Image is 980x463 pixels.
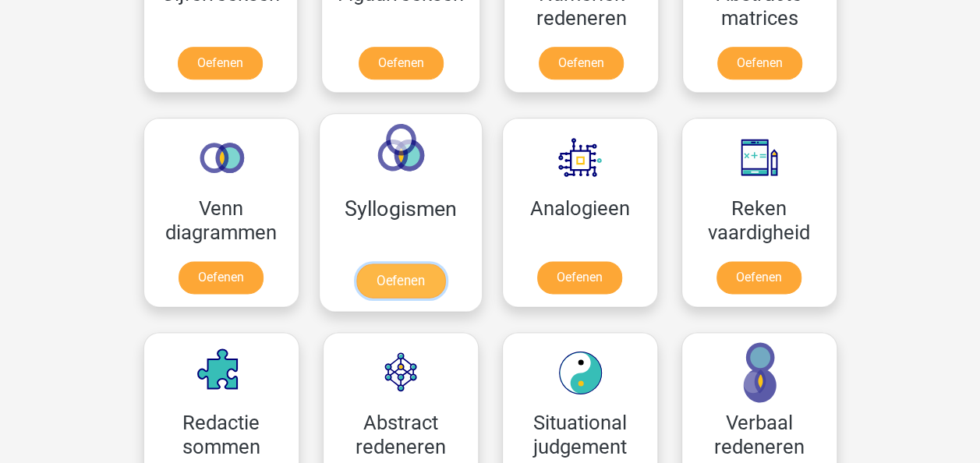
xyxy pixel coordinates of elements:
a: Oefenen [356,263,444,298]
a: Oefenen [178,47,263,80]
a: Oefenen [717,47,802,80]
a: Oefenen [539,47,624,80]
a: Oefenen [179,261,264,294]
a: Oefenen [359,47,444,80]
a: Oefenen [537,261,622,294]
a: Oefenen [716,261,801,294]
